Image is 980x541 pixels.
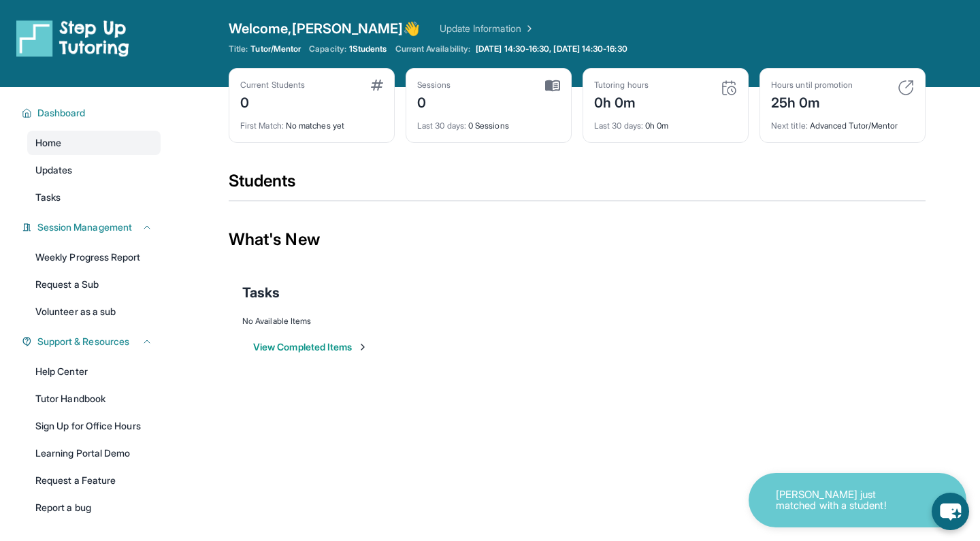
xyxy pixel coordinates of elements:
[35,163,73,177] span: Updates
[371,80,383,91] img: card
[417,120,466,131] span: Last 30 days :
[27,495,161,520] a: Report a bug
[476,44,627,54] span: [DATE] 14:30-16:30, [DATE] 14:30-16:30
[242,283,280,302] span: Tasks
[32,335,152,348] button: Support & Resources
[27,414,161,438] a: Sign Up for Office Hours
[37,335,129,348] span: Support & Resources
[229,19,421,38] span: Welcome, [PERSON_NAME] 👋
[395,44,470,54] span: Current Availability:
[417,80,451,91] div: Sessions
[27,441,161,465] a: Learning Portal Demo
[240,91,305,112] div: 0
[27,131,161,155] a: Home
[932,493,969,530] button: chat-button
[349,44,387,54] span: 1 Students
[37,106,86,120] span: Dashboard
[27,158,161,182] a: Updates
[309,44,346,54] span: Capacity:
[771,80,853,91] div: Hours until promotion
[32,106,152,120] button: Dashboard
[473,44,630,54] a: [DATE] 14:30-16:30, [DATE] 14:30-16:30
[35,136,61,150] span: Home
[229,44,248,54] span: Title:
[242,316,912,327] div: No Available Items
[27,468,161,493] a: Request a Feature
[35,191,61,204] span: Tasks
[229,210,926,269] div: What's New
[27,387,161,411] a: Tutor Handbook
[250,44,301,54] span: Tutor/Mentor
[229,170,926,200] div: Students
[240,120,284,131] span: First Match :
[417,112,560,131] div: 0 Sessions
[16,19,129,57] img: logo
[27,359,161,384] a: Help Center
[440,22,535,35] a: Update Information
[521,22,535,35] img: Chevron Right
[594,80,649,91] div: Tutoring hours
[594,112,737,131] div: 0h 0m
[771,112,914,131] div: Advanced Tutor/Mentor
[594,91,649,112] div: 0h 0m
[27,272,161,297] a: Request a Sub
[545,80,560,92] img: card
[240,80,305,91] div: Current Students
[37,220,132,234] span: Session Management
[27,299,161,324] a: Volunteer as a sub
[32,220,152,234] button: Session Management
[898,80,914,96] img: card
[240,112,383,131] div: No matches yet
[771,120,808,131] span: Next title :
[417,91,451,112] div: 0
[721,80,737,96] img: card
[27,245,161,269] a: Weekly Progress Report
[253,340,368,354] button: View Completed Items
[771,91,853,112] div: 25h 0m
[27,185,161,210] a: Tasks
[776,489,912,512] p: [PERSON_NAME] just matched with a student!
[594,120,643,131] span: Last 30 days :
